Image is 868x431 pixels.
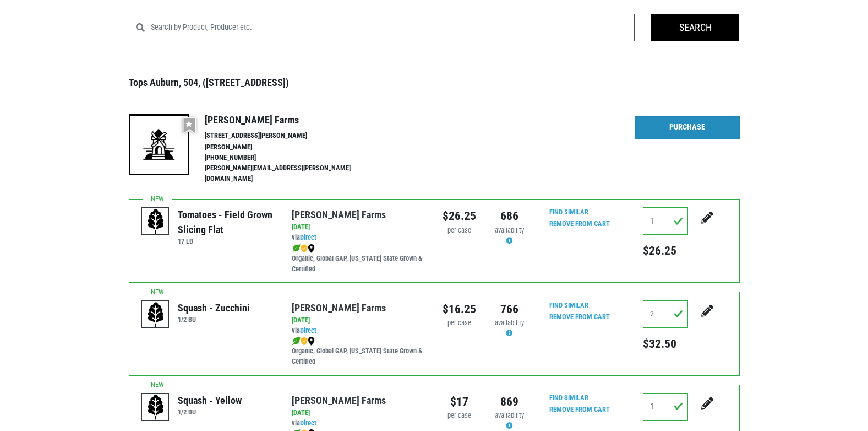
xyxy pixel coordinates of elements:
[635,116,740,139] a: Purchase
[301,337,308,346] img: safety-e55c860ca8c00a9c171001a62a92dabd.png
[543,311,616,324] input: Remove From Cart
[443,393,476,411] div: $17
[292,337,301,346] img: leaf-e5c59151409436ccce96b2ca1b28e03c.png
[300,326,316,335] a: Direct
[493,300,526,318] div: 766
[543,218,616,230] input: Remove From Cart
[178,315,250,324] h6: 1/2 BU
[178,300,250,315] div: Squash - Zucchini
[178,237,275,245] h6: 17 LB
[205,142,374,153] li: [PERSON_NAME]
[643,244,688,258] h5: $26.25
[543,403,616,416] input: Remove From Cart
[292,418,425,429] div: via
[495,319,524,327] span: availability
[651,14,739,41] input: Search
[292,209,386,220] a: [PERSON_NAME] Farms
[301,244,308,253] img: safety-e55c860ca8c00a9c171001a62a92dabd.png
[443,207,476,225] div: $26.25
[643,337,688,351] h5: $32.50
[300,419,316,427] a: Direct
[292,243,425,274] div: Organic, Global GAP, [US_STATE] State Grown & Certified
[292,315,425,326] div: [DATE]
[129,114,189,175] img: 19-7441ae2ccb79c876ff41c34f3bd0da69.png
[292,395,386,406] a: [PERSON_NAME] Farms
[549,301,588,309] a: Find Similar
[292,233,425,243] div: via
[308,244,315,253] img: map_marker-0e94453035b3232a4d21701695807de9.png
[495,226,524,234] span: availability
[493,207,526,225] div: 686
[205,114,374,126] h4: [PERSON_NAME] Farms
[205,153,374,163] li: [PHONE_NUMBER]
[292,244,301,253] img: leaf-e5c59151409436ccce96b2ca1b28e03c.png
[443,225,476,236] div: per case
[142,301,170,328] img: placeholder-variety-43d6402dacf2d531de610a020419775a.svg
[292,326,425,336] div: via
[142,394,170,421] img: placeholder-variety-43d6402dacf2d531de610a020419775a.svg
[493,393,526,411] div: 869
[495,411,524,419] span: availability
[205,131,374,141] li: [STREET_ADDRESS][PERSON_NAME]
[643,393,688,421] input: Qty
[142,208,170,235] img: placeholder-variety-43d6402dacf2d531de610a020419775a.svg
[549,208,588,216] a: Find Similar
[151,14,635,41] input: Search by Product, Producer etc.
[443,318,476,328] div: per case
[292,302,386,314] a: [PERSON_NAME] Farms
[549,394,588,402] a: Find Similar
[178,408,242,416] h6: 1/2 BU
[643,207,688,235] input: Qty
[129,77,740,89] h3: Tops Auburn, 504, ([STREET_ADDRESS])
[643,300,688,328] input: Qty
[205,163,374,184] li: [PERSON_NAME][EMAIL_ADDRESS][PERSON_NAME][DOMAIN_NAME]
[443,411,476,421] div: per case
[300,233,316,241] a: Direct
[178,207,275,237] div: Tomatoes - Field Grown Slicing Flat
[292,222,425,233] div: [DATE]
[292,336,425,367] div: Organic, Global GAP, [US_STATE] State Grown & Certified
[292,408,425,418] div: [DATE]
[443,300,476,318] div: $16.25
[308,337,315,346] img: map_marker-0e94453035b3232a4d21701695807de9.png
[178,393,242,408] div: Squash - Yellow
